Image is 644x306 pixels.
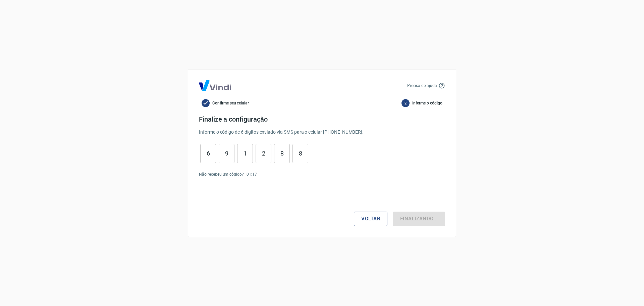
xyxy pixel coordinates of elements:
[412,100,442,106] span: Informe o código
[212,100,249,106] span: Confirme seu celular
[405,101,407,105] text: 2
[199,129,445,136] p: Informe o código de 6 dígitos enviado via SMS para o celular [PHONE_NUMBER] .
[199,115,445,123] h4: Finalize a configuração
[354,212,387,226] button: Voltar
[199,80,231,91] img: Logo Vind
[199,171,244,177] p: Não recebeu um cógido?
[407,83,437,89] p: Precisa de ajuda
[247,171,257,177] p: 01 : 17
